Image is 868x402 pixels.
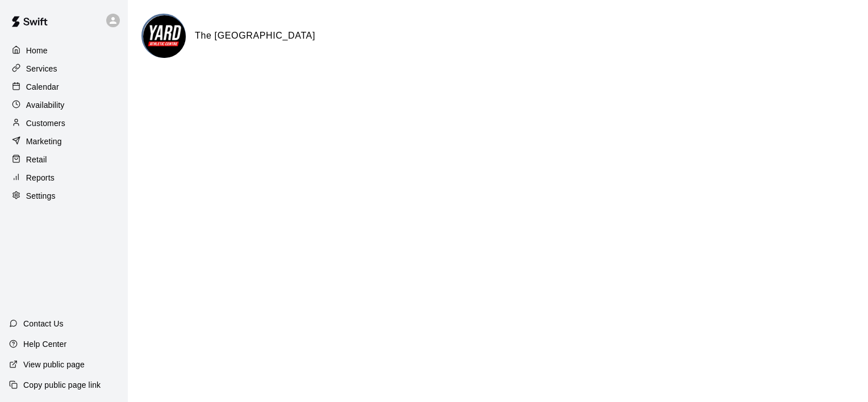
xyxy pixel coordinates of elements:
p: Contact Us [23,318,64,329]
p: Settings [26,190,56,202]
p: Marketing [26,136,62,147]
p: Customers [26,118,65,129]
p: Availability [26,99,65,111]
a: Marketing [9,133,119,150]
a: Reports [9,169,119,186]
a: Services [9,60,119,77]
p: Retail [26,154,47,165]
p: Reports [26,172,55,183]
a: Availability [9,97,119,114]
a: Calendar [9,78,119,95]
a: Customers [9,115,119,132]
p: View public page [23,359,85,370]
p: Copy public page link [23,379,101,391]
p: Home [26,45,48,56]
img: The Yard Athletic Centre logo [143,15,186,58]
a: Retail [9,151,119,168]
h6: The [GEOGRAPHIC_DATA] [195,28,315,43]
a: Settings [9,187,119,204]
p: Services [26,63,57,74]
p: Calendar [26,81,59,93]
a: Home [9,42,119,59]
p: Help Center [23,338,66,350]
